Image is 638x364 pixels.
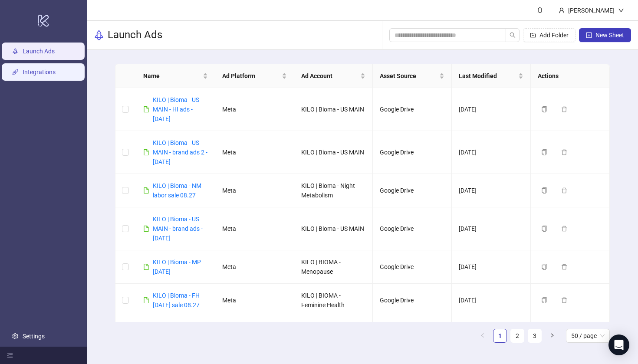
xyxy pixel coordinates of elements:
a: KILO | Bioma - US MAIN - brand ads - [DATE] [153,216,203,242]
span: down [618,7,624,13]
span: delete [561,264,567,270]
span: Ad Account [301,71,359,81]
td: Meta [215,207,294,250]
td: Google Drive [373,250,452,284]
td: Google Drive [373,88,452,131]
span: file [143,149,149,155]
span: Name [143,71,201,81]
span: copy [541,106,547,112]
td: Meta [215,317,294,351]
a: Launch Ads [23,48,55,55]
th: Last Modified [452,64,531,88]
li: Previous Page [476,329,490,343]
td: KILO | BIOMA - Feminine Health [294,317,373,351]
span: copy [541,187,547,193]
a: KILO | Bioma - FH [DATE] sale 08.27 [153,292,200,308]
li: 3 [528,329,542,343]
li: Next Page [545,329,559,343]
td: Meta [215,174,294,207]
button: left [476,329,490,343]
td: [DATE] [452,131,531,174]
td: KILO | Bioma - US MAIN [294,131,373,174]
td: KILO | BIOMA - Menopause [294,250,373,284]
span: copy [541,297,547,303]
a: KILO | Bioma - MP [DATE] [153,259,201,275]
td: [DATE] [452,88,531,131]
span: bell [537,7,543,13]
span: copy [541,149,547,155]
span: user [559,7,565,13]
td: Google Drive [373,131,452,174]
td: Google Drive [373,207,452,250]
a: KILO | Bioma - NM labor sale 08.27 [153,182,201,199]
div: Open Intercom Messenger [608,334,629,355]
a: 3 [528,329,541,342]
span: New Sheet [595,32,624,39]
li: 1 [493,329,507,343]
span: Add Folder [539,32,569,39]
span: menu-fold [7,352,13,358]
span: delete [561,106,567,112]
span: Last Modified [459,71,516,81]
th: Asset Source [373,64,452,88]
span: copy [541,226,547,232]
span: Asset Source [380,71,437,81]
td: [DATE] [452,317,531,351]
span: folder-add [530,32,536,38]
td: Google Drive [373,317,452,351]
a: Settings [23,333,45,340]
span: delete [561,226,567,232]
span: right [549,333,555,338]
td: Meta [215,88,294,131]
th: Actions [531,64,610,88]
li: 2 [510,329,524,343]
td: KILO | BIOMA - Feminine Health [294,284,373,317]
span: file [143,297,149,303]
span: copy [541,264,547,270]
a: KILO | Bioma - US MAIN - brand ads 2 - [DATE] [153,139,207,165]
h3: Launch Ads [108,28,162,42]
span: file [143,264,149,270]
td: [DATE] [452,207,531,250]
a: 1 [493,329,506,342]
div: Page Size [566,329,610,343]
td: KILO | Bioma - US MAIN [294,88,373,131]
a: Integrations [23,69,56,75]
td: Meta [215,131,294,174]
td: Google Drive [373,284,452,317]
td: [DATE] [452,174,531,207]
span: search [510,32,516,38]
span: delete [561,297,567,303]
a: KILO | Bioma - US MAIN - HI ads - [DATE] [153,96,199,122]
a: 2 [511,329,524,342]
button: Add Folder [523,28,576,42]
button: New Sheet [579,28,631,42]
div: [PERSON_NAME] [565,6,618,15]
span: delete [561,149,567,155]
span: left [480,333,485,338]
th: Ad Account [294,64,373,88]
td: [DATE] [452,250,531,284]
span: delete [561,187,567,193]
td: [DATE] [452,284,531,317]
span: Ad Platform [222,71,280,81]
td: Google Drive [373,174,452,207]
span: file [143,187,149,193]
span: file [143,226,149,232]
span: file [143,106,149,112]
td: Meta [215,250,294,284]
span: 50 / page [571,329,605,342]
span: rocket [94,30,104,40]
span: plus-square [586,32,592,38]
td: KILO | Bioma - US MAIN [294,207,373,250]
th: Name [136,64,215,88]
td: Meta [215,284,294,317]
td: KILO | Bioma - Night Metabolism [294,174,373,207]
th: Ad Platform [215,64,294,88]
button: right [545,329,559,343]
